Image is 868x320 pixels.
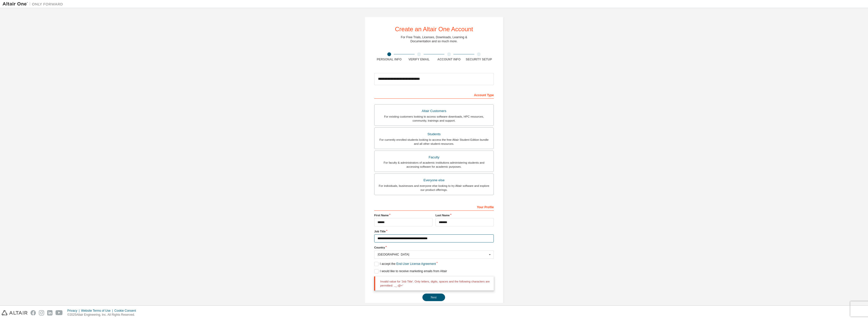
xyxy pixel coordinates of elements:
div: Everyone else [377,177,491,184]
div: For individuals, businesses and everyone else looking to try Altair software and explore our prod... [377,184,491,192]
div: Altair Customers [377,108,491,115]
img: facebook.svg [31,310,36,315]
a: End-User License Agreement [396,262,436,266]
div: For existing customers looking to access software downloads, HPC resources, community, trainings ... [377,115,491,123]
label: I accept the [374,262,436,266]
div: Create an Altair One Account [395,26,473,32]
div: Website Terms of Use [81,309,114,313]
div: Invalid value for 'Job Title'. Only letters, digits, spaces and the following characters are perm... [374,276,494,291]
div: Account Info [434,57,464,61]
div: Verify Email [404,57,434,61]
img: altair_logo.svg [2,310,28,315]
button: Next [422,294,445,301]
div: Students [377,131,491,138]
div: Security Setup [464,57,494,61]
div: Personal Info [374,57,404,61]
label: Country [374,245,494,250]
div: Account Type [374,91,494,99]
img: youtube.svg [56,310,63,315]
div: For faculty & administrators of academic institutions administering students and accessing softwa... [377,161,491,169]
div: Cookie Consent [114,309,139,313]
div: [GEOGRAPHIC_DATA] [378,253,487,256]
label: I would like to receive marketing emails from Altair [374,269,447,273]
img: Altair One [3,2,66,7]
div: Privacy [67,309,81,313]
p: © 2025 Altair Engineering, Inc. All Rights Reserved. [67,313,139,317]
img: linkedin.svg [47,310,52,315]
div: For currently enrolled students looking to access the free Altair Student Edition bundle and all ... [377,138,491,146]
div: For Free Trials, Licenses, Downloads, Learning & Documentation and so much more. [401,35,467,43]
label: First Name [374,213,432,217]
div: Your Profile [374,203,494,211]
label: Last Name [436,213,494,217]
img: instagram.svg [39,310,44,315]
div: Faculty [377,154,491,161]
label: Job Title [374,229,494,233]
